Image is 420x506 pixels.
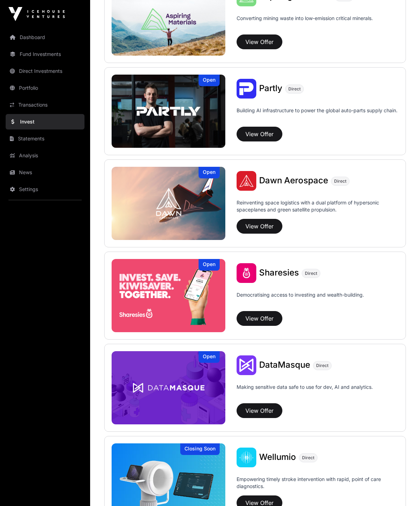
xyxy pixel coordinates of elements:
[237,107,397,124] p: Building AI infrastructure to power the global auto-parts supply chain.
[112,167,225,240] a: Dawn AerospaceOpen
[237,291,364,308] p: Democratising access to investing and wealth-building.
[237,219,282,234] button: View Offer
[302,455,314,461] span: Direct
[237,355,256,375] img: DataMasque
[112,259,225,332] img: Sharesies
[199,75,220,86] div: Open
[6,97,84,113] a: Transactions
[305,271,317,276] span: Direct
[199,167,220,178] div: Open
[112,351,225,424] a: DataMasqueOpen
[316,363,328,368] span: Direct
[6,63,84,79] a: Direct Investments
[237,311,282,326] button: View Offer
[259,361,310,370] a: DataMasque
[334,178,346,184] span: Direct
[237,15,373,32] p: Converting mining waste into low-emission critical minerals.
[112,351,225,424] img: DataMasque
[112,75,225,148] img: Partly
[237,448,256,467] img: Wellumio
[199,351,220,363] div: Open
[259,453,296,462] a: Wellumio
[237,79,256,99] img: Partly
[6,46,84,62] a: Fund Investments
[259,175,328,185] span: Dawn Aerospace
[237,403,282,418] button: View Offer
[237,476,399,493] p: Empowering timely stroke intervention with rapid, point of care diagnostics.
[6,80,84,96] a: Portfolio
[259,83,282,93] span: Partly
[237,171,256,191] img: Dawn Aerospace
[199,259,220,271] div: Open
[112,259,225,332] a: SharesiesOpen
[259,268,299,278] a: Sharesies
[8,7,65,21] img: Icehouse Ventures Logo
[259,452,296,462] span: Wellumio
[6,131,84,146] a: Statements
[385,472,420,506] iframe: Chat Widget
[237,127,282,141] button: View Offer
[237,384,373,400] p: Making sensitive data safe to use for dev, AI and analytics.
[288,86,301,92] span: Direct
[112,75,225,148] a: PartlyOpen
[180,443,220,455] div: Closing Soon
[6,114,84,129] a: Invest
[6,148,84,163] a: Analysis
[237,34,282,49] button: View Offer
[259,267,299,278] span: Sharesies
[259,360,310,370] span: DataMasque
[237,199,399,216] p: Reinventing space logistics with a dual platform of hypersonic spaceplanes and green satellite pr...
[112,167,225,240] img: Dawn Aerospace
[259,176,328,185] a: Dawn Aerospace
[6,30,84,45] a: Dashboard
[6,182,84,197] a: Settings
[259,84,282,93] a: Partly
[6,165,84,180] a: News
[237,263,256,283] img: Sharesies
